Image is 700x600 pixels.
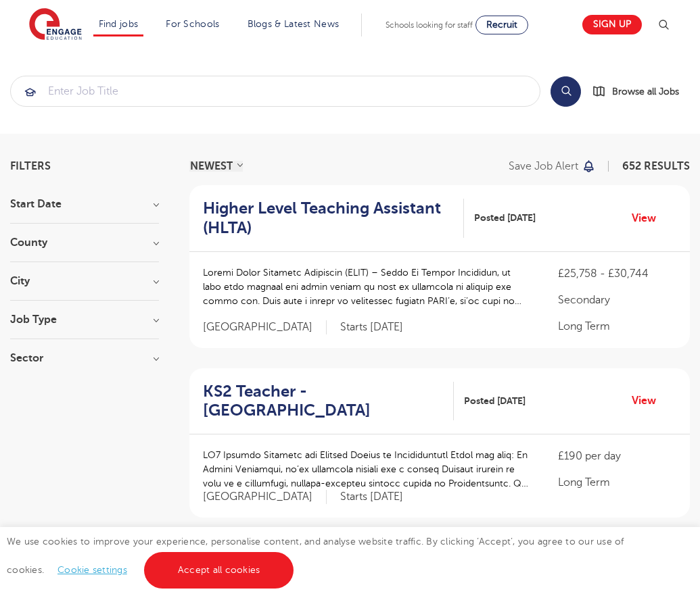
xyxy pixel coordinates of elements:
[509,161,596,172] button: Save job alert
[558,266,676,282] p: £25,758 - £30,744
[632,392,666,409] a: View
[203,320,327,334] span: [GEOGRAPHIC_DATA]
[558,292,676,308] p: Secondary
[166,19,219,29] a: For Schools
[203,382,454,421] a: KS2 Teacher - [GEOGRAPHIC_DATA]
[203,199,453,238] h2: Higher Level Teaching Assistant (HLTA)
[11,76,540,106] input: Submit
[10,314,159,325] h3: Job Type
[7,536,624,575] span: We use cookies to improve your experience, personalise content, and analyse website traffic. By c...
[551,76,581,107] button: Search
[464,394,526,408] span: Posted [DATE]
[203,490,327,504] span: [GEOGRAPHIC_DATA]
[592,84,690,99] a: Browse all Jobs
[340,490,403,504] p: Starts [DATE]
[612,84,679,99] span: Browse all Jobs
[203,266,531,308] p: Loremi Dolor Sitametc Adipiscin (ELIT) – Seddo Ei Tempor Incididun, ut labo etdo magnaal eni admi...
[558,318,676,334] p: Long Term
[582,15,642,34] a: Sign up
[558,474,676,491] p: Long Term
[10,76,540,107] div: Submit
[57,565,127,575] a: Cookie settings
[29,8,82,42] img: Engage Education
[474,211,536,225] span: Posted [DATE]
[10,161,51,172] span: Filters
[203,199,464,238] a: Higher Level Teaching Assistant (HLTA)
[10,237,159,248] h3: County
[558,448,676,464] p: £190 per day
[10,276,159,286] h3: City
[144,552,294,589] a: Accept all cookies
[203,448,531,491] p: LO7 Ipsumdo Sitametc adi Elitsed Doeius te Incididuntutl Etdol mag aliq: En Admini Veniamqui, no’...
[486,20,517,30] span: Recruit
[475,16,528,34] a: Recruit
[248,19,340,29] a: Blogs & Latest News
[10,199,159,209] h3: Start Date
[622,160,690,172] span: 652 RESULTS
[340,320,403,334] p: Starts [DATE]
[386,20,473,30] span: Schools looking for staff
[10,353,159,364] h3: Sector
[632,209,666,227] a: View
[99,19,139,29] a: Find jobs
[509,161,578,172] p: Save job alert
[203,382,443,421] h2: KS2 Teacher - [GEOGRAPHIC_DATA]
